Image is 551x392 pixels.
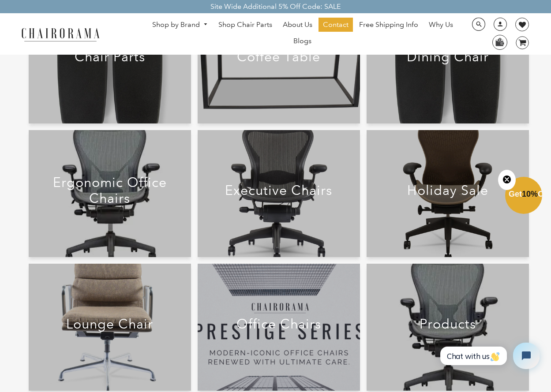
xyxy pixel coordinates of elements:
h2: Office Chairs [213,316,345,332]
a: Office Chairs [198,264,360,391]
nav: DesktopNavigation [142,18,463,50]
a: Holiday Sale [367,130,529,257]
img: chairorama [16,26,105,42]
span: Free Shipping Info [359,20,418,30]
h2: Products [382,316,514,332]
h2: Ergonomic Office Chairs [44,175,176,206]
img: WhatsApp_Image_2024-07-12_at_16.23.01.webp [493,35,506,49]
span: Get Off [509,190,549,198]
h2: Holiday Sale [382,183,514,198]
a: Ergonomic Office Chairs [29,130,191,257]
div: Get10%OffClose teaser [505,178,542,215]
a: Why Us [424,18,457,32]
a: Products [367,264,529,391]
a: Blogs [289,34,316,48]
h2: Executive Chairs [213,183,345,198]
iframe: Tidio Chat [431,335,547,377]
span: Blogs [293,37,311,46]
h2: Dining Chair [382,49,514,65]
span: Why Us [429,20,453,30]
h2: Chair Parts [44,49,176,65]
button: Close teaser [498,170,516,190]
h2: Coffee Table [213,49,345,65]
span: About Us [283,20,312,30]
a: Shop Chair Parts [214,18,277,32]
a: Lounge Chair [29,264,191,391]
a: Free Shipping Info [355,18,423,32]
a: Executive Chairs [198,130,360,257]
span: 10% [522,190,538,198]
h2: Lounge Chair [44,316,176,332]
span: Contact [323,20,349,30]
span: Shop Chair Parts [218,20,272,30]
a: About Us [278,18,317,32]
a: Shop by Brand [148,18,212,32]
a: Contact [319,18,353,32]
